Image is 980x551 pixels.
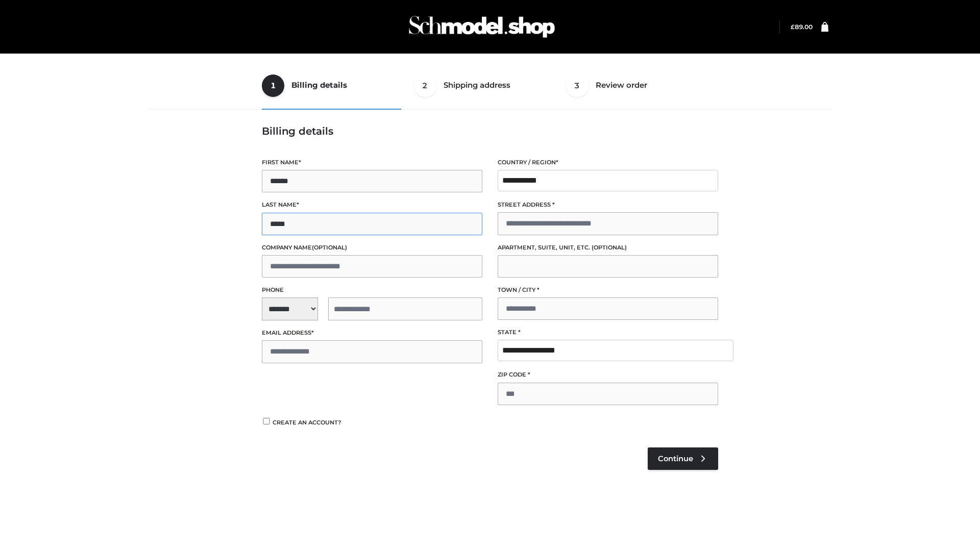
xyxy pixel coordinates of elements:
img: Schmodel Admin 964 [405,7,558,47]
h3: Billing details [262,125,718,137]
label: State [498,328,718,337]
label: Apartment, suite, unit, etc. [498,243,718,253]
bdi: 89.00 [791,23,813,31]
label: Company name [262,243,482,253]
label: Town / City [498,285,718,295]
label: ZIP Code [498,370,718,380]
label: Last name [262,200,482,210]
label: Country / Region [498,158,718,167]
span: Continue [658,454,693,463]
span: Create an account? [273,419,341,426]
a: Continue [648,447,718,470]
a: £89.00 [791,23,813,31]
label: Email address [262,328,482,338]
span: (optional) [312,244,347,251]
label: Street address [498,200,718,210]
label: First name [262,158,482,167]
span: £ [791,23,795,31]
input: Create an account? [262,418,271,424]
label: Phone [262,285,482,295]
span: (optional) [592,244,627,251]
